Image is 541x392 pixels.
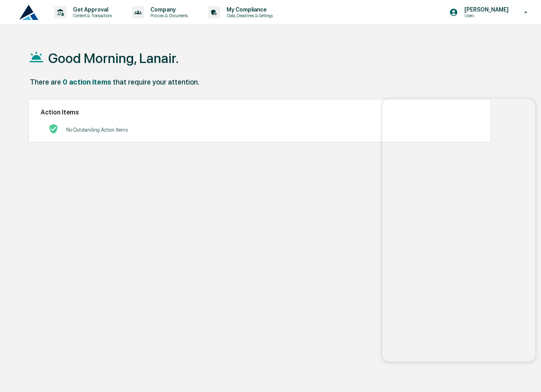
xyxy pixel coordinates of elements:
[382,98,535,362] iframe: Customer support window
[220,6,277,13] p: My Compliance
[144,6,192,13] p: Company
[458,6,513,13] p: [PERSON_NAME]
[458,13,513,18] p: Users
[63,78,111,86] div: 0 action items
[220,13,277,18] p: Data, Deadlines & Settings
[144,13,192,18] p: Policies & Documents
[30,78,61,86] div: There are
[66,127,128,133] p: No Outstanding Action Items
[67,6,116,13] p: Get Approval
[19,5,38,20] img: logo
[49,124,58,134] img: No Actions logo
[67,13,116,18] p: Content & Transactions
[515,366,537,387] iframe: Open customer support
[113,78,199,86] div: that require your attention.
[48,50,179,66] h1: Good Morning, Lanair.
[41,108,479,116] h2: Action Items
